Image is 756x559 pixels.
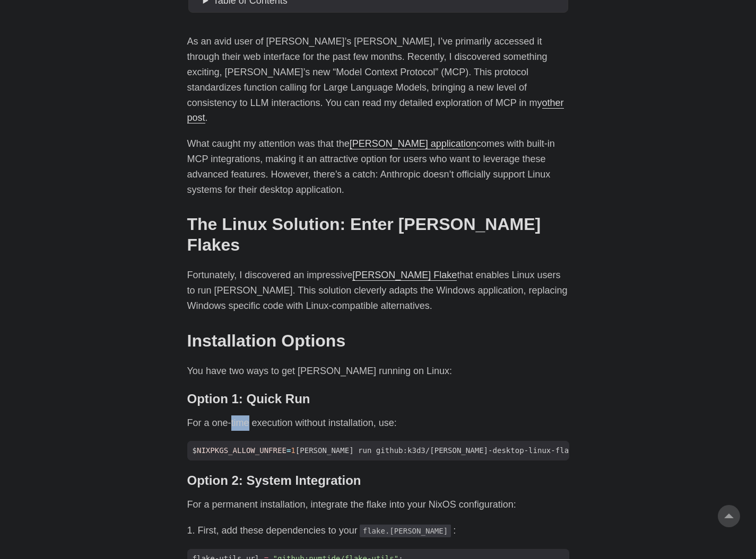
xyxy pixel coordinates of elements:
[718,505,740,527] a: go to top
[350,138,476,149] a: [PERSON_NAME] application
[187,331,569,351] h2: Installation Options
[286,446,291,455] span: =
[187,363,569,379] p: You have two ways to get [PERSON_NAME] running on Linux:
[198,523,569,538] li: First, add these dependencies to your :
[187,473,569,489] h3: Option 2: System Integration
[187,268,569,313] p: Fortunately, I discovered an impressive that enables Linux users to run [PERSON_NAME]. This solut...
[187,497,569,512] p: For a permanent installation, integrate the flake into your NixOS configuration:
[187,445,624,456] span: $ [PERSON_NAME] run github:k3d3/[PERSON_NAME]-desktop-linux-flake --impure
[187,34,569,126] p: As an avid user of [PERSON_NAME]’s [PERSON_NAME], I’ve primarily accessed it through their web in...
[291,446,295,455] span: 1
[187,392,569,407] h3: Option 1: Quick Run
[197,446,286,455] span: NIXPKGS_ALLOW_UNFREE
[187,415,569,431] p: For a one-time execution without installation, use:
[187,97,564,123] a: other post
[352,270,457,280] a: [PERSON_NAME] Flake
[187,214,569,255] h2: The Linux Solution: Enter [PERSON_NAME] Flakes
[360,525,451,537] code: flake.[PERSON_NAME]
[187,136,569,197] p: What caught my attention was that the comes with built-in MCP integrations, making it an attracti...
